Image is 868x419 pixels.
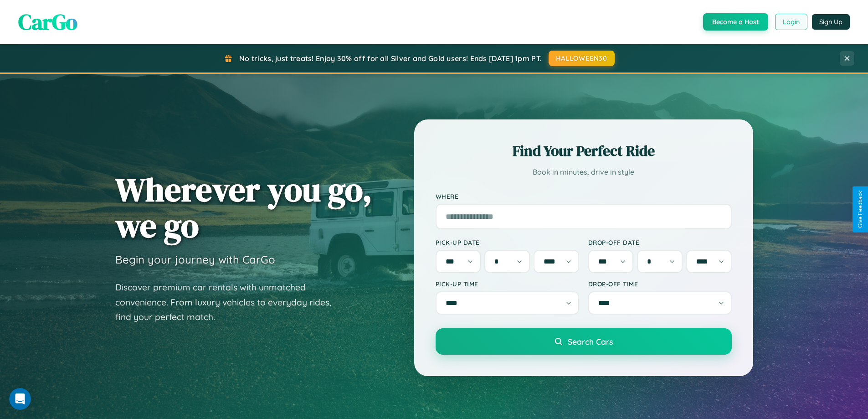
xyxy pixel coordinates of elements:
[703,13,768,31] button: Become a Host
[588,238,732,246] label: Drop-off Date
[9,388,31,410] iframe: Intercom live chat
[436,280,579,288] label: Pick-up Time
[588,280,732,288] label: Drop-off Time
[18,7,77,37] span: CarGo
[775,14,807,30] button: Login
[436,166,732,179] p: Book in minutes, drive in style
[568,336,613,347] span: Search Cars
[436,328,732,355] button: Search Cars
[549,51,615,66] button: HALLOWEEN30
[812,14,850,30] button: Sign Up
[115,280,343,325] p: Discover premium car rentals with unmatched convenience. From luxury vehicles to everyday rides, ...
[239,54,542,63] span: No tricks, just treats! Enjoy 30% off for all Silver and Gold users! Ends [DATE] 1pm PT.
[115,253,275,266] h3: Begin your journey with CarGo
[857,191,863,228] div: Give Feedback
[436,192,732,200] label: Where
[115,171,372,243] h1: Wherever you go, we go
[436,238,579,246] label: Pick-up Date
[436,141,732,161] h2: Find Your Perfect Ride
